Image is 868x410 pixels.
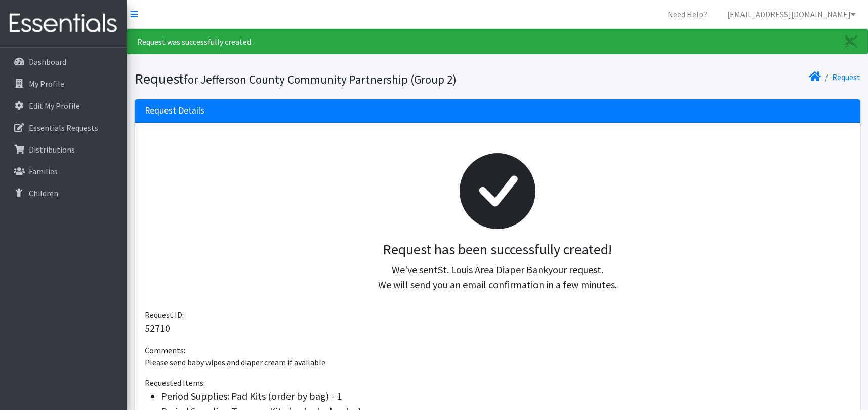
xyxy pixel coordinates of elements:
[145,105,204,116] h3: Request Details
[719,4,864,24] a: [EMAIL_ADDRESS][DOMAIN_NAME]
[4,96,122,116] a: Edit My Profile
[153,262,842,292] p: We've sent your request. We will send you an email confirmation in a few minutes.
[29,188,58,198] p: Children
[29,79,64,89] p: My Profile
[145,310,184,320] span: Request ID:
[29,123,98,133] p: Essentials Requests
[184,72,457,87] small: for Jefferson County Community Partnership (Group 2)
[4,118,122,138] a: Essentials Requests
[145,356,850,368] p: Please send baby wipes and diaper cream if available
[135,70,494,88] h1: Request
[4,139,122,160] a: Distributions
[438,263,548,276] span: St. Louis Area Diaper Bank
[4,7,122,41] img: HumanEssentials
[659,4,715,24] a: Need Help?
[145,345,185,355] span: Comments:
[29,101,80,111] p: Edit My Profile
[832,72,860,82] a: Request
[4,52,122,72] a: Dashboard
[4,183,122,203] a: Children
[4,73,122,94] a: My Profile
[161,389,850,404] li: Period Supplies: Pad Kits (order by bag) - 1
[835,29,867,54] a: Close
[29,144,75,155] p: Distributions
[153,241,842,258] h3: Request has been successfully created!
[145,321,850,336] p: 52710
[4,161,122,181] a: Families
[127,29,868,54] div: Request was successfully created.
[29,57,66,67] p: Dashboard
[145,378,205,388] span: Requested Items:
[29,166,58,176] p: Families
